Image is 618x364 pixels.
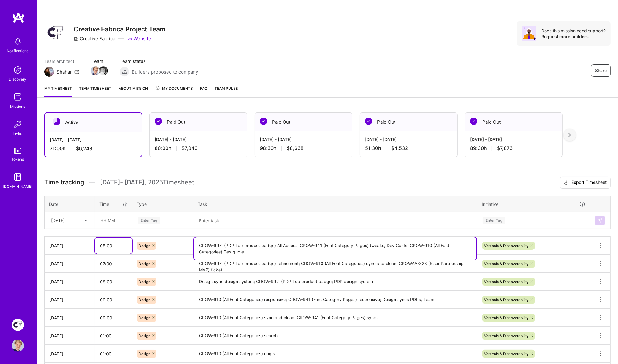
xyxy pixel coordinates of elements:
div: Time [99,201,128,207]
span: Team architect [44,58,79,64]
img: Avatar [522,26,536,41]
img: Paid Out [470,118,477,125]
div: [DATE] - [DATE] [155,136,242,143]
img: discovery [12,64,24,76]
img: Active [53,118,60,125]
div: [DATE] - [DATE] [260,136,347,143]
a: User Avatar [10,340,25,352]
button: Export Timesheet [560,177,611,189]
div: Enter Tag [483,216,505,225]
div: [DATE] [51,217,65,224]
span: Design [138,297,150,302]
span: Verticals & Discoverability [484,333,529,338]
div: Shahar [57,69,72,75]
img: Team Member Avatar [91,66,100,75]
input: HH:MM [95,292,132,308]
input: HH:MM [95,274,132,290]
img: tokens [14,148,21,154]
textarea: GROW-910 (All Font Categories) responsive; GROW-941 (Font Category Pages) responsive; Design sync... [194,291,476,308]
i: icon Download [564,180,569,186]
div: Invite [13,130,23,137]
a: Team timesheet [79,85,111,97]
input: HH:MM [95,256,132,272]
img: Paid Out [155,118,162,125]
div: 89:30 h [470,145,557,151]
img: Team Member Avatar [99,66,108,75]
img: guide book [12,171,24,183]
div: Does this mission need support? [541,28,606,34]
span: $7,040 [182,145,197,151]
textarea: GROW-910 (All Font Categories) chips [194,345,476,362]
img: Paid Out [260,118,267,125]
a: Team Member Avatar [91,66,99,76]
img: Paid Out [365,118,372,125]
div: 71:00 h [50,145,137,152]
div: [DATE] [50,315,90,321]
span: Verticals & Discoverability [484,243,529,248]
span: [DATE] - [DATE] , 2025 Timesheet [100,179,194,186]
img: bell [12,35,24,48]
a: FAQ [200,85,207,97]
span: Time tracking [44,179,84,186]
div: Tokens [12,156,24,162]
span: Verticals & Discoverability [484,261,529,266]
span: Design [138,261,150,266]
div: Paid Out [150,113,247,131]
span: $4,532 [391,145,408,151]
input: HH:MM [95,212,132,228]
th: Task [193,196,477,212]
img: User Avatar [12,340,24,352]
div: [DOMAIN_NAME] [3,183,33,190]
textarea: Design sync design system; GROW-997 (PDP Top product badge; PDP design system [194,273,476,290]
img: Company Logo [44,21,66,43]
input: HH:MM [95,310,132,326]
div: [DATE] - [DATE] [470,136,557,143]
span: Builders proposed to company [132,69,198,75]
div: Discovery [9,76,27,82]
span: Team [91,58,107,64]
span: $6,248 [76,145,92,152]
th: Date [45,196,95,212]
i: icon Mail [74,69,79,74]
img: Team Architect [44,67,54,77]
div: [DATE] [50,260,90,267]
img: Builders proposed to company [120,67,129,77]
span: Verticals & Discoverability [484,351,529,356]
div: 80:00 h [155,145,242,151]
div: Request more builders [541,34,606,39]
i: icon CompanyGray [74,36,79,41]
div: Paid Out [360,113,457,131]
span: Design [138,315,150,320]
h3: Creative Fabrica Project Team [74,25,166,33]
span: My Documents [155,85,193,92]
span: Verticals & Discoverability [484,279,529,284]
span: Design [138,333,150,338]
i: icon Chevron [84,219,87,222]
div: Missions [10,103,25,110]
div: [DATE] [50,242,90,249]
th: Type [132,196,193,212]
div: [DATE] - [DATE] [365,136,452,143]
div: [DATE] [50,333,90,339]
a: My timesheet [44,85,72,97]
div: Notifications [7,48,29,54]
span: Design [138,243,150,248]
span: Design [138,279,150,284]
a: Creative Fabrica Project Team [10,319,25,331]
a: My Documents [155,85,193,97]
div: [DATE] [50,278,90,285]
input: HH:MM [95,238,132,254]
span: Share [595,67,607,74]
div: [DATE] [50,351,90,357]
button: Share [591,64,611,77]
div: Creative Fabrica [74,35,115,42]
div: Initiative [482,201,586,208]
a: Website [127,35,151,42]
textarea: GROW-997 (PDP Top product badge) All Access; GROW-941 (Font Category Pages) tweaks, Dev Guide; GR... [194,237,476,260]
textarea: GROW-997 (PDP Top product badge) refinement; GROW-910 (All Font Categories) sync and clean; GROWA... [194,255,476,272]
img: logo [12,12,24,23]
img: teamwork [12,91,24,103]
textarea: GROW-910 (All Font Categories) sync and clean, GROW-941 (Font Category Pages) syncs, [194,309,476,326]
div: Enter Tag [138,216,160,225]
a: Team Pulse [215,85,238,97]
